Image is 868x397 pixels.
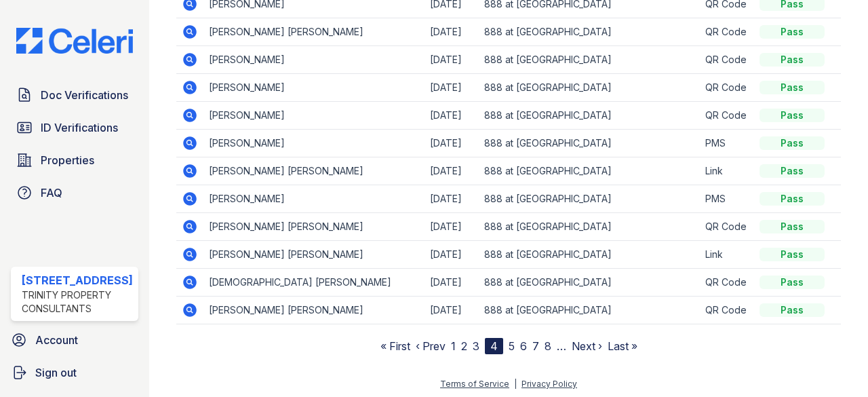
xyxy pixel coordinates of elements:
td: [PERSON_NAME] [203,185,425,213]
td: QR Code [700,18,754,46]
td: [DATE] [425,157,479,185]
span: Properties [41,152,94,168]
a: Doc Verifications [11,81,138,109]
div: Pass [759,109,825,122]
td: [DATE] [425,297,479,324]
div: Trinity Property Consultants [22,288,133,316]
div: Pass [759,25,825,39]
span: … [557,338,566,354]
td: [PERSON_NAME] [203,74,425,102]
td: [DATE] [425,269,479,297]
a: 8 [545,339,551,353]
div: Pass [759,164,825,178]
td: [DATE] [425,185,479,213]
a: Next › [572,339,602,353]
td: 888 at [GEOGRAPHIC_DATA] [479,130,700,157]
td: [PERSON_NAME] [203,102,425,130]
td: [PERSON_NAME] [203,130,425,157]
td: 888 at [GEOGRAPHIC_DATA] [479,157,700,185]
td: 888 at [GEOGRAPHIC_DATA] [479,102,700,130]
td: 888 at [GEOGRAPHIC_DATA] [479,46,700,74]
a: 6 [520,339,527,353]
td: 888 at [GEOGRAPHIC_DATA] [479,241,700,269]
a: ‹ Prev [416,339,446,353]
td: [PERSON_NAME] [PERSON_NAME] [203,157,425,185]
a: Last » [608,339,637,353]
div: Pass [759,81,825,94]
span: Account [35,332,78,348]
td: PMS [700,185,754,213]
td: [DATE] [425,130,479,157]
td: QR Code [700,46,754,74]
a: FAQ [11,179,138,206]
a: ID Verifications [11,114,138,141]
a: Terms of Service [440,379,509,389]
a: 7 [532,339,539,353]
td: [DATE] [425,46,479,74]
td: [DATE] [425,102,479,130]
td: [DATE] [425,213,479,241]
td: [PERSON_NAME] [PERSON_NAME] [203,18,425,46]
div: Pass [759,248,825,261]
td: [PERSON_NAME] [PERSON_NAME] [203,213,425,241]
td: Link [700,157,754,185]
td: [PERSON_NAME] [PERSON_NAME] [203,241,425,269]
a: 5 [509,339,515,353]
td: PMS [700,130,754,157]
td: QR Code [700,213,754,241]
td: 888 at [GEOGRAPHIC_DATA] [479,74,700,102]
td: [DEMOGRAPHIC_DATA] [PERSON_NAME] [203,269,425,297]
span: FAQ [41,185,62,201]
a: 1 [451,339,456,353]
td: 888 at [GEOGRAPHIC_DATA] [479,185,700,213]
div: Pass [759,276,825,289]
td: [DATE] [425,74,479,102]
td: QR Code [700,269,754,297]
td: [DATE] [425,18,479,46]
span: Sign out [35,364,77,381]
div: [STREET_ADDRESS] [22,272,133,288]
span: Doc Verifications [41,87,128,103]
div: Pass [759,303,825,317]
div: 4 [485,338,503,354]
td: QR Code [700,297,754,324]
a: 3 [473,339,479,353]
td: QR Code [700,74,754,102]
a: 2 [461,339,467,353]
td: QR Code [700,102,754,130]
a: « First [380,339,410,353]
div: Pass [759,136,825,150]
span: ID Verifications [41,119,118,136]
td: Link [700,241,754,269]
div: Pass [759,53,825,67]
td: 888 at [GEOGRAPHIC_DATA] [479,213,700,241]
a: Privacy Policy [521,379,577,389]
a: Sign out [5,359,144,386]
div: Pass [759,192,825,206]
td: [DATE] [425,241,479,269]
div: Pass [759,220,825,233]
div: | [514,379,517,389]
a: Account [5,326,144,354]
img: CE_Logo_Blue-a8612792a0a2168367f1c8372b55b34899dd931a85d93a1a3d3e32e68fde9ad4.png [5,28,144,54]
td: 888 at [GEOGRAPHIC_DATA] [479,297,700,324]
td: [PERSON_NAME] [PERSON_NAME] [203,297,425,324]
td: 888 at [GEOGRAPHIC_DATA] [479,18,700,46]
td: [PERSON_NAME] [203,46,425,74]
td: 888 at [GEOGRAPHIC_DATA] [479,269,700,297]
a: Properties [11,147,138,174]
